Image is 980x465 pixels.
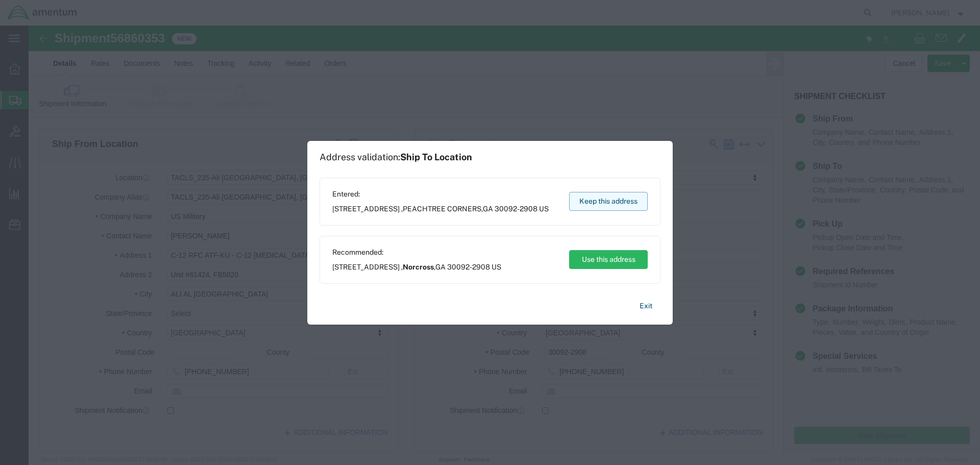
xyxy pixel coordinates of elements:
button: Keep this address [569,192,648,211]
span: 30092-2908 [495,205,537,213]
span: Recommended: [332,247,501,258]
span: PEACHTREE CORNERS [403,205,481,213]
span: 30092-2908 [447,263,490,271]
h1: Address validation: [320,152,472,163]
span: [STREET_ADDRESS] , , [332,204,549,214]
span: Ship To Location [400,152,472,162]
button: Use this address [569,250,648,269]
span: Entered: [332,189,549,200]
span: Norcross [403,263,434,271]
span: [STREET_ADDRESS] , , [332,262,501,273]
button: Exit [631,297,660,315]
span: GA [435,263,446,271]
span: US [539,205,549,213]
span: GA [483,205,493,213]
span: US [492,263,501,271]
